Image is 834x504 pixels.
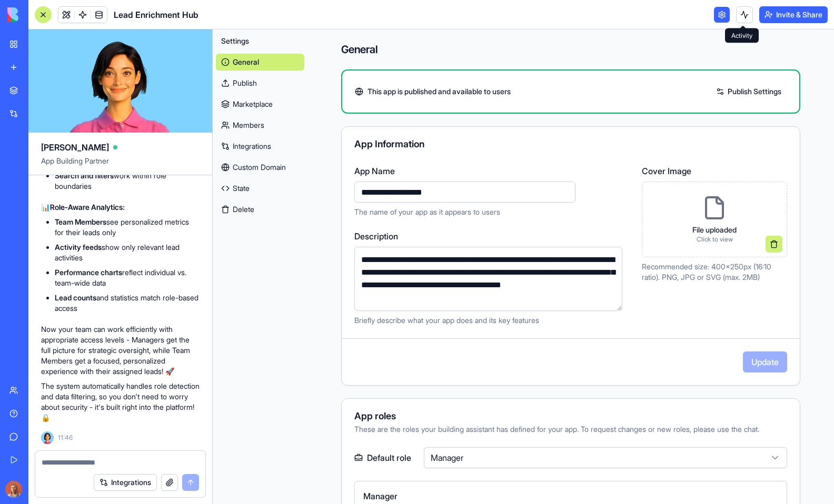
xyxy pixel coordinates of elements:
[55,293,96,302] strong: Lead counts
[41,381,200,423] p: The system automatically handles role detection and data filtering, so you don't need to worry ab...
[221,36,249,46] span: Settings
[58,434,73,442] span: 11:46
[55,217,106,226] strong: Team Members
[354,230,629,243] label: Description
[114,8,198,21] span: Lead Enrichment Hub
[642,261,787,283] p: Recommended size: 400x250px (16:10 ratio). PNG, JPG or SVG (max. 2MB)
[41,202,200,213] h3: 📊
[354,165,629,177] label: App Name
[354,207,629,217] p: The name of your app as it appears to users
[216,159,304,176] a: Custom Domain
[50,203,125,211] strong: Role-Aware Analytics:
[55,268,122,277] strong: Performance charts
[216,96,304,113] a: Marketplace
[363,490,778,502] span: Manager
[642,182,787,257] div: File uploadedClick to view
[55,217,200,238] li: see personalized metrics for their leads only
[55,171,114,180] strong: Search and filters
[759,6,828,23] button: Invite & Share
[711,83,787,100] a: Publish Settings
[341,42,800,57] h4: General
[216,138,304,155] a: Integrations
[41,324,200,377] p: Now your team can work efficiently with appropriate access levels - Managers get the full picture...
[216,201,304,218] button: Delete
[368,86,511,97] span: This app is published and available to users
[55,242,200,263] li: show only relevant lead activities
[354,139,787,149] div: App Information
[725,28,759,43] div: Activity
[354,424,787,435] div: These are the roles your building assistant has defined for your app. To request changes or new r...
[55,267,200,288] li: reflect individual vs. team-wide data
[216,180,304,197] a: State
[55,243,102,251] strong: Activity feeds
[7,7,73,22] img: logo
[216,75,304,92] a: Publish
[216,54,304,70] a: General
[354,411,787,421] div: App roles
[354,315,629,326] p: Briefly describe what your app does and its key features
[41,141,109,154] span: [PERSON_NAME]
[94,474,157,491] button: Integrations
[692,225,737,235] p: File uploaded
[642,165,787,177] label: Cover Image
[5,481,22,498] img: Marina_gj5dtt.jpg
[41,156,200,175] span: App Building Partner
[216,33,304,49] button: Settings
[55,170,200,191] li: work within role boundaries
[692,235,737,244] p: Click to view
[55,293,200,314] li: and statistics match role-based access
[41,431,54,444] img: Ella_00000_wcx2te.png
[216,117,304,134] a: Members
[354,447,411,468] label: Default role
